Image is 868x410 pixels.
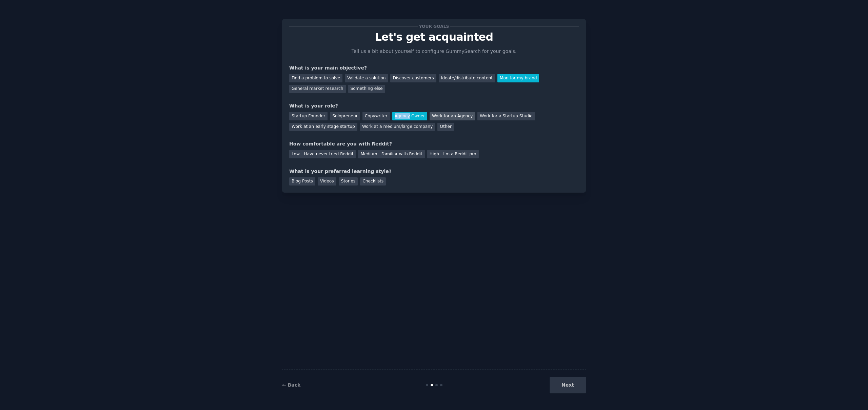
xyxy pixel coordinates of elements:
[289,85,346,93] div: General market research
[360,177,386,186] div: Checklists
[439,74,495,82] div: Ideate/distribute content
[360,123,435,131] div: Work at a medium/large company
[358,150,425,158] div: Medium - Familiar with Reddit
[318,177,336,186] div: Videos
[339,177,358,186] div: Stories
[289,123,357,131] div: Work at an early stage startup
[345,74,388,82] div: Validate a solution
[289,74,342,82] div: Find a problem to solve
[289,177,315,186] div: Blog Posts
[282,382,300,388] a: ← Back
[418,23,450,30] span: Your goals
[427,150,479,158] div: High - I'm a Reddit pro
[289,102,579,110] div: What is your role?
[390,74,436,82] div: Discover customers
[289,31,579,43] p: Let's get acquainted
[362,112,390,120] div: Copywriter
[349,48,519,55] p: Tell us a bit about yourself to configure GummySearch for your goals.
[289,64,579,72] div: What is your main objective?
[330,112,360,120] div: Solopreneur
[437,123,454,131] div: Other
[348,85,385,93] div: Something else
[430,112,475,120] div: Work for an Agency
[289,168,579,175] div: What is your preferred learning style?
[497,74,539,82] div: Monitor my brand
[392,112,427,120] div: Agency Owner
[477,112,535,120] div: Work for a Startup Studio
[289,140,579,148] div: How comfortable are you with Reddit?
[289,150,356,158] div: Low - Have never tried Reddit
[289,112,328,120] div: Startup Founder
